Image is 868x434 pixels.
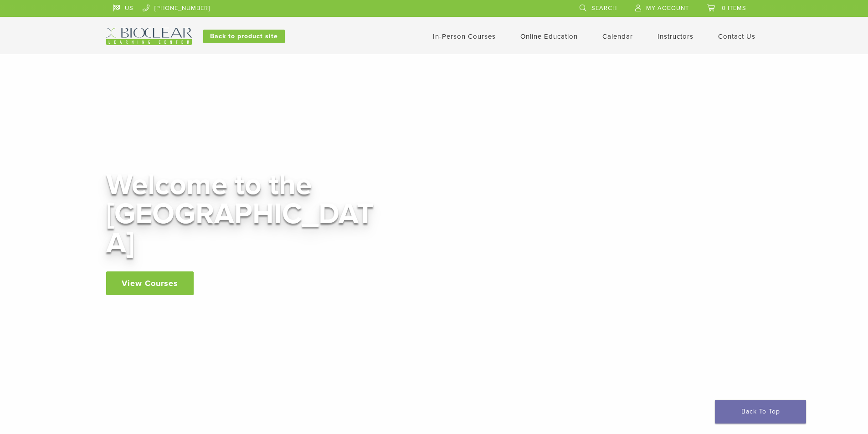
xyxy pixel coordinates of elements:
a: In-Person Courses [433,32,496,41]
img: Bioclear [106,28,192,45]
span: 0 items [722,5,746,12]
a: Online Education [520,32,578,41]
a: Contact Us [718,32,755,41]
span: My Account [646,5,689,12]
h2: Welcome to the [GEOGRAPHIC_DATA] [106,170,380,258]
a: Instructors [657,32,693,41]
a: Back to product site [203,30,285,43]
a: Back To Top [715,400,806,424]
span: Search [591,5,617,12]
a: View Courses [106,271,194,295]
a: Calendar [602,32,633,41]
